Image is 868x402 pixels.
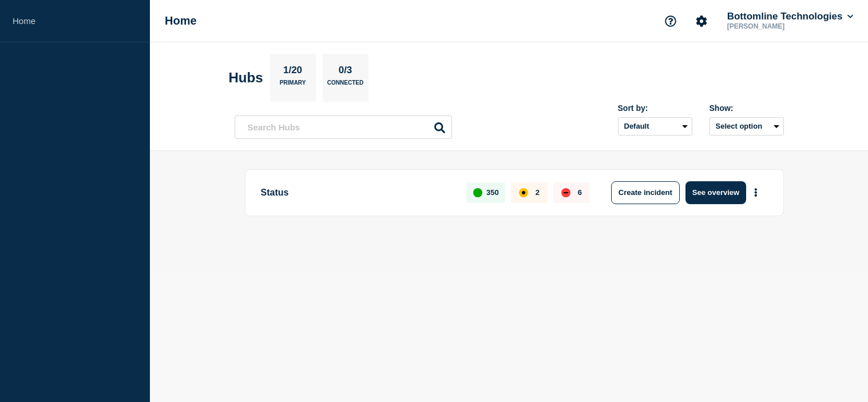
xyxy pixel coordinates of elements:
p: 2 [536,188,540,197]
button: Bottomline Technologies [725,11,855,22]
select: Sort by [618,117,692,136]
button: Account settings [689,9,714,33]
p: [PERSON_NAME] [725,22,844,30]
h1: Home [165,14,197,27]
p: Connected [327,79,363,91]
h2: Hubs [229,70,263,86]
input: Search Hubs [235,116,452,139]
div: down [561,188,570,197]
button: More actions [748,182,763,203]
p: 1/20 [279,65,306,79]
p: 350 [486,188,499,197]
div: Sort by: [618,104,692,113]
p: 0/3 [334,65,356,79]
button: See overview [685,181,746,204]
button: Support [659,9,683,33]
p: 6 [578,188,582,197]
button: Create incident [611,181,680,204]
button: Select option [710,117,784,136]
p: Status [261,181,454,204]
div: up [473,188,482,197]
div: affected [519,188,528,197]
div: Show: [710,104,784,113]
p: Primary [280,79,306,91]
